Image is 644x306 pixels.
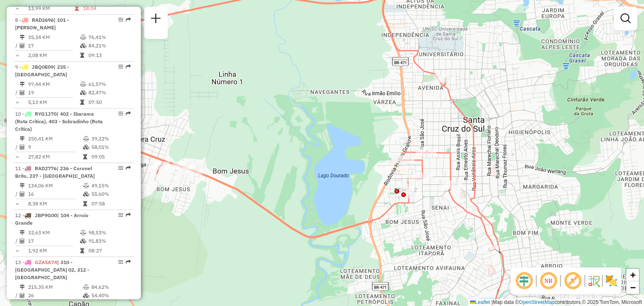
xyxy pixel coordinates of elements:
[118,259,123,265] em: Opções
[91,291,131,300] td: 54,40%
[32,17,54,23] span: RAD2696
[15,153,19,161] td: =
[20,136,25,141] i: Distância Total
[15,111,103,132] span: | 402 - Ibarama (Rota Crítica), 403 - Sobradinho (Rota Crítica)
[20,239,25,244] i: Total de Atividades
[20,90,25,95] i: Total de Atividades
[91,143,131,151] td: 58,01%
[91,135,131,143] td: 39,22%
[35,111,57,117] span: RYG1J70
[630,270,636,280] span: +
[148,10,164,29] a: Nova sessão e pesquisa
[80,230,86,235] i: % de utilização do peso
[35,212,57,218] span: JBP9G00
[28,237,80,245] td: 17
[83,136,89,141] i: % de utilização do peso
[28,98,80,106] td: 5,13 KM
[83,285,89,290] i: % de utilização do peso
[80,239,86,244] i: % de utilização da cubagem
[15,143,19,151] td: /
[91,153,131,161] td: 09:05
[20,183,25,188] i: Distância Total
[83,293,89,298] i: % de utilização da cubagem
[83,154,87,159] i: Tempo total em rota
[20,43,25,48] i: Total de Atividades
[88,246,130,255] td: 08:27
[28,200,83,208] td: 8,38 KM
[20,285,25,290] i: Distância Total
[617,10,634,27] a: Exibir filtros
[28,88,80,97] td: 19
[15,259,89,280] span: 13 -
[20,82,25,87] i: Distância Total
[83,183,89,188] i: % de utilização do peso
[626,269,639,281] a: Zoom in
[80,53,84,58] i: Tempo total em rota
[118,166,123,171] em: Opções
[20,230,25,235] i: Distância Total
[28,283,83,291] td: 215,35 KM
[28,143,83,151] td: 9
[15,291,19,300] td: /
[80,82,86,87] i: % de utilização do peso
[126,111,131,116] em: Rota exportada
[15,212,88,226] span: 12 -
[519,299,555,305] a: OpenStreetMap
[626,281,639,294] a: Zoom out
[91,182,131,190] td: 49,15%
[35,165,57,171] span: RAD2776
[28,182,83,190] td: 134,06 KM
[28,51,80,60] td: 2,08 KM
[83,145,89,150] i: % de utilização da cubagem
[563,271,583,291] span: Exibir rótulo
[88,33,130,41] td: 76,41%
[118,213,123,218] em: Opções
[118,111,123,116] em: Opções
[470,299,490,305] a: Leaflet
[83,192,89,197] i: % de utilização da cubagem
[32,64,54,70] span: JBQ0E09
[91,200,131,208] td: 07:58
[15,51,19,60] td: =
[118,64,123,69] em: Opções
[15,88,19,97] td: /
[80,100,84,105] i: Tempo total em rota
[91,283,131,291] td: 84,62%
[28,80,80,88] td: 97,44 KM
[126,259,131,265] em: Rota exportada
[15,165,95,179] span: 11 -
[15,4,19,13] td: =
[20,192,25,197] i: Total de Atividades
[15,200,19,208] td: =
[605,274,618,288] img: Exibir/Ocultar setores
[88,51,130,60] td: 09:13
[126,166,131,171] em: Rota exportada
[88,41,130,50] td: 84,21%
[28,246,80,255] td: 1,92 KM
[15,246,19,255] td: =
[468,299,644,306] div: Map data © contributors,© 2025 TomTom, Microsoft
[35,259,57,265] span: GZA5A74
[538,271,558,291] span: Ocultar NR
[88,80,130,88] td: 61,57%
[28,41,80,50] td: 17
[88,88,130,97] td: 82,47%
[15,259,89,280] span: | 310 - [GEOGRAPHIC_DATA] 02, 312 - [GEOGRAPHIC_DATA]
[28,291,83,300] td: 26
[126,213,131,218] em: Rota exportada
[514,271,534,291] span: Ocultar deslocamento
[15,17,69,31] span: 8 -
[80,248,84,253] i: Tempo total em rota
[587,274,600,288] img: Fluxo de ruas
[28,135,83,143] td: 250,41 KM
[80,90,86,95] i: % de utilização da cubagem
[88,98,130,106] td: 07:50
[118,17,123,22] em: Opções
[80,35,86,40] i: % de utilização do peso
[20,293,25,298] i: Total de Atividades
[91,190,131,198] td: 55,60%
[80,43,86,48] i: % de utilização da cubagem
[491,299,493,305] span: |
[15,98,19,106] td: =
[20,145,25,150] i: Total de Atividades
